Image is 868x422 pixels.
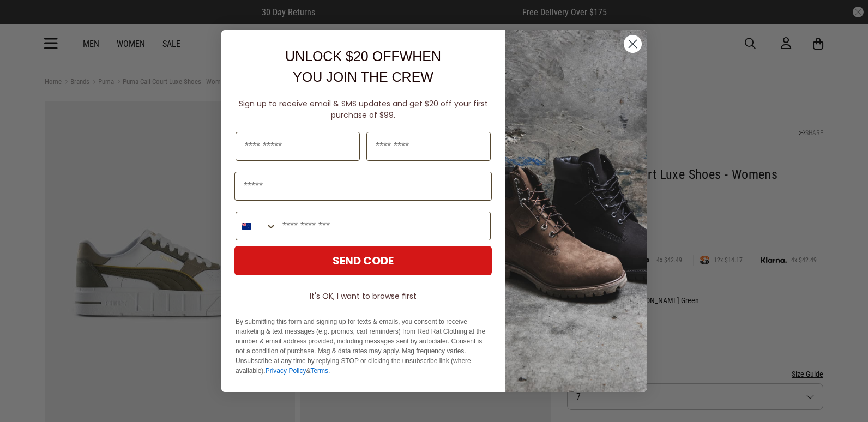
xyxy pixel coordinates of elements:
button: It's OK, I want to browse first [234,286,492,306]
img: f7662613-148e-4c88-9575-6c6b5b55a647.jpeg [505,30,647,392]
span: Sign up to receive email & SMS updates and get $20 off your first purchase of $99. [239,98,488,120]
button: SEND CODE [234,246,492,275]
span: WHEN [400,49,441,64]
span: YOU JOIN THE CREW [293,69,433,85]
button: Close dialog [623,34,642,53]
input: First Name [236,132,360,161]
a: Terms [310,367,328,375]
span: UNLOCK $20 OFF [285,49,400,64]
input: Email [234,172,492,201]
a: Privacy Policy [266,367,306,375]
img: New Zealand [242,222,251,231]
button: Search Countries [236,212,277,240]
p: By submitting this form and signing up for texts & emails, you consent to receive marketing & tex... [236,317,491,376]
button: Open LiveChat chat widget [9,4,41,37]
